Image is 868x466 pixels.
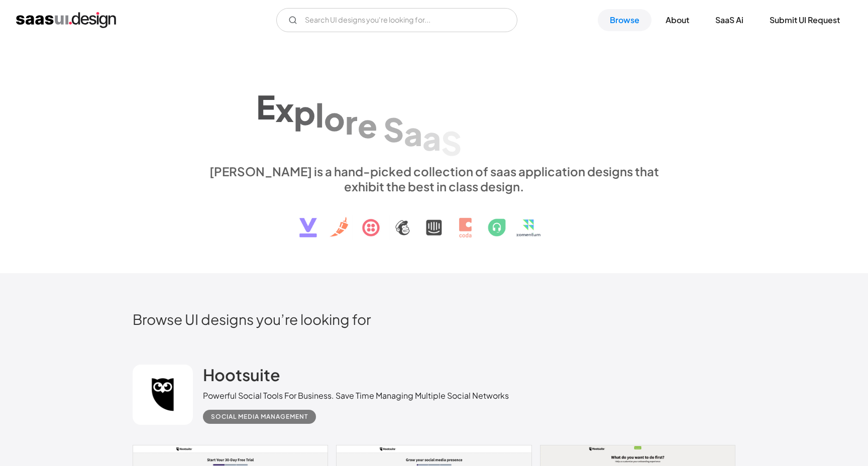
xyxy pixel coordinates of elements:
h1: Explore SaaS UI design patterns & interactions. [203,77,665,154]
h2: Browse UI designs you’re looking for [133,310,735,328]
a: Submit UI Request [757,9,852,31]
div: [PERSON_NAME] is a hand-picked collection of saas application designs that exhibit the best in cl... [203,164,665,194]
a: About [654,9,701,31]
img: text, icon, saas logo [282,194,586,246]
a: Hootsuite [203,365,280,390]
div: a [404,114,422,153]
form: Email Form [276,8,517,32]
div: x [275,90,294,129]
h2: Hootsuite [203,365,280,385]
div: Powerful Social Tools For Business. Save Time Managing Multiple Social Networks [203,390,509,402]
div: e [358,106,377,145]
div: S [441,123,462,162]
div: r [345,102,358,141]
div: Social Media Management [211,411,308,423]
div: a [422,119,441,157]
input: Search UI designs you're looking for... [276,8,517,32]
a: SaaS Ai [703,9,755,31]
div: S [383,110,404,149]
a: Browse [598,9,652,31]
div: l [315,95,324,134]
div: E [256,87,275,126]
div: p [294,92,315,131]
div: o [324,99,345,138]
a: home [16,12,116,28]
